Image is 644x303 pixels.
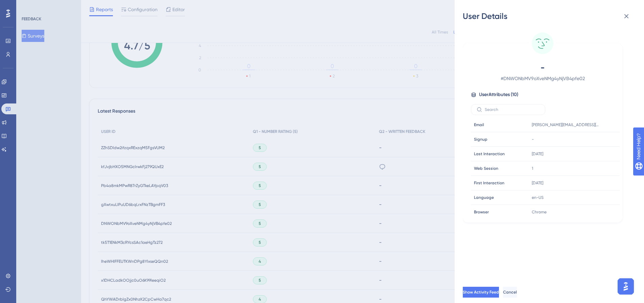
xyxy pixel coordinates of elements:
span: Need Help? [16,2,42,10]
div: User Details [463,11,636,22]
span: Signup [474,137,487,142]
span: 1 [532,166,533,171]
span: Email [474,122,484,127]
button: Cancel [503,287,517,298]
span: # DNWONbMV9oXveNMg4yNjVB4pfe02 [483,74,602,83]
time: [DATE] [532,181,543,185]
span: Language [474,195,494,200]
button: Show Activity Feed [463,287,499,298]
span: - [483,62,602,73]
span: User Attributes ( 10 ) [479,91,518,99]
time: [DATE] [532,151,543,156]
span: [PERSON_NAME][EMAIL_ADDRESS][DOMAIN_NAME] [532,122,599,127]
span: Web Session [474,166,498,171]
span: Browser [474,209,489,215]
span: Last Interaction [474,151,505,157]
span: Cancel [503,289,517,295]
span: en-US [532,195,544,200]
span: Chrome [532,209,547,215]
span: Show Activity Feed [463,289,499,295]
input: Search [485,107,540,112]
iframe: UserGuiding AI Assistant Launcher [616,276,636,297]
span: - [532,137,534,142]
span: First Interaction [474,180,504,186]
